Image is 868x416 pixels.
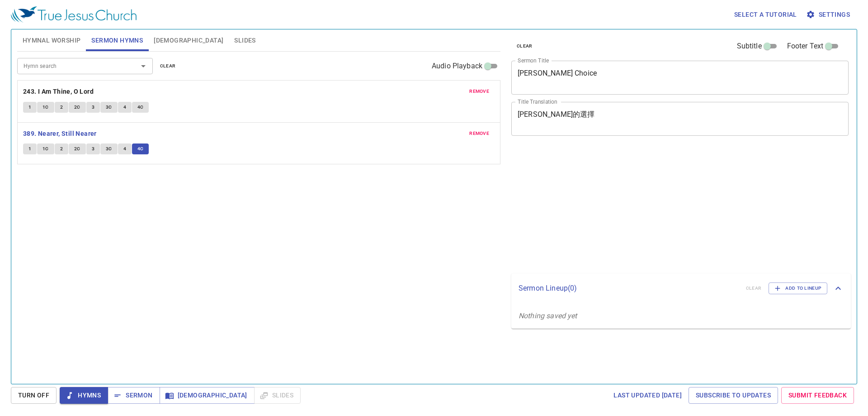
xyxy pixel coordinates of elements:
span: Hymns [67,390,101,401]
b: 243. I Am Thine, O Lord [23,86,94,97]
button: 1 [23,143,37,154]
span: 2 [60,103,63,111]
button: 3 [86,143,100,154]
textarea: [PERSON_NAME]的選擇 [518,110,842,127]
button: Hymns [60,387,108,404]
span: 3C [106,145,112,153]
i: Nothing saved yet [519,311,577,320]
button: 2C [69,143,86,154]
span: 1 [28,145,31,153]
div: Sermon Lineup(0)clearAdd to Lineup [511,273,851,303]
span: 3 [92,145,94,153]
button: 3C [100,143,118,154]
span: clear [160,62,176,70]
button: 4 [118,143,132,154]
span: Turn Off [18,390,49,401]
button: 2 [55,143,68,154]
span: 3C [106,103,112,111]
span: Sermon Hymns [91,35,143,46]
span: clear [517,42,533,50]
span: remove [469,87,489,96]
span: 1C [42,145,49,153]
button: 2 [55,102,68,113]
span: remove [469,129,489,138]
span: 2C [74,103,80,111]
span: Footer Text [787,41,824,52]
a: Subscribe to Updates [689,387,778,404]
button: 4 [118,102,132,113]
button: clear [155,61,181,72]
span: Add to Lineup [774,284,821,292]
b: 389. Nearer, Still Nearer [23,128,97,139]
span: Subscribe to Updates [696,390,771,401]
span: Last updated [DATE] [613,390,682,401]
span: 4C [137,145,144,153]
span: Settings [808,9,850,20]
button: Select a tutorial [731,6,801,23]
button: 1C [37,143,54,154]
textarea: [PERSON_NAME] Choice [518,69,842,86]
span: Submit Feedback [788,390,847,401]
iframe: from-child [508,145,782,270]
span: 4 [123,145,126,153]
button: 3C [100,102,118,113]
button: 4C [132,102,149,113]
button: Open [137,60,150,72]
span: [DEMOGRAPHIC_DATA] [154,35,223,46]
button: remove [464,128,495,139]
button: Turn Off [11,387,57,404]
span: 1C [42,103,49,111]
button: Settings [804,6,854,23]
span: Slides [234,35,255,46]
button: 3 [86,102,100,113]
button: 4C [132,143,149,154]
a: Submit Feedback [781,387,854,404]
img: True Jesus Church [11,6,137,23]
span: 2 [60,145,63,153]
button: 389. Nearer, Still Nearer [23,128,98,139]
button: clear [511,41,538,52]
span: [DEMOGRAPHIC_DATA] [167,390,247,401]
button: Sermon [108,387,160,404]
button: [DEMOGRAPHIC_DATA] [160,387,255,404]
span: Select a tutorial [734,9,797,20]
span: 2C [74,145,80,153]
span: Audio Playback [432,61,482,72]
span: Subtitle [737,41,762,52]
button: 1C [37,102,54,113]
button: Add to Lineup [769,282,827,294]
button: 243. I Am Thine, O Lord [23,86,95,97]
span: 1 [28,103,31,111]
span: Sermon [115,390,152,401]
span: 4 [123,103,126,111]
button: remove [464,86,495,97]
span: 3 [92,103,94,111]
a: Last updated [DATE] [610,387,685,404]
button: 2C [69,102,86,113]
span: Hymnal Worship [23,35,81,46]
span: 4C [137,103,144,111]
p: Sermon Lineup ( 0 ) [519,283,739,294]
button: 1 [23,102,37,113]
